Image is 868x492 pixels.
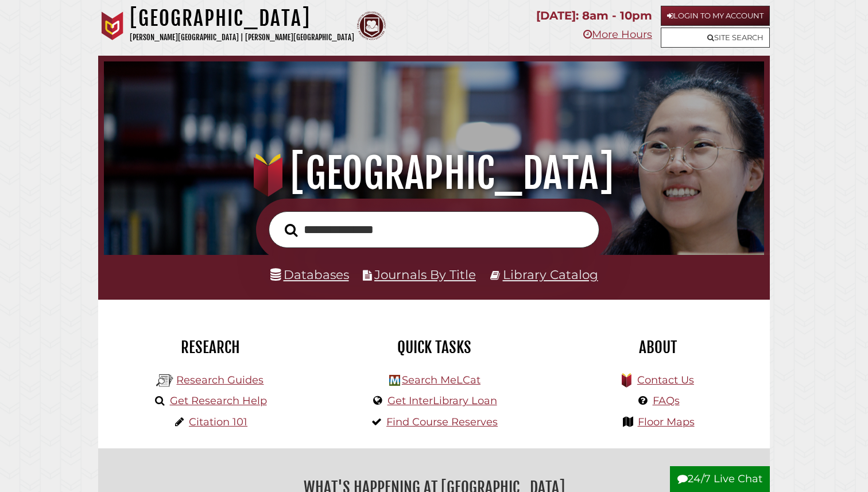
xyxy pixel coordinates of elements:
a: More Hours [583,28,652,41]
a: Search MeLCat [402,374,480,386]
a: Journals By Title [374,267,476,282]
p: [DATE]: 8am - 10pm [536,6,652,26]
h2: About [555,338,761,357]
a: Research Guides [176,374,263,386]
p: [PERSON_NAME][GEOGRAPHIC_DATA] | [PERSON_NAME][GEOGRAPHIC_DATA] [130,31,354,44]
a: Library Catalog [503,267,598,282]
a: Contact Us [637,374,694,386]
a: Get Research Help [170,394,267,407]
a: Login to My Account [661,6,770,26]
img: Calvin Theological Seminary [357,11,386,40]
h2: Research [107,338,313,357]
a: Databases [270,267,349,282]
a: Citation 101 [189,416,247,428]
h2: Quick Tasks [331,338,537,357]
button: Search [279,220,303,241]
a: Floor Maps [638,416,695,428]
img: Calvin University [98,11,127,40]
a: Get InterLibrary Loan [387,394,497,407]
i: Search [285,223,297,237]
h1: [GEOGRAPHIC_DATA] [117,148,751,199]
img: Hekman Library Logo [389,375,400,386]
h1: [GEOGRAPHIC_DATA] [130,6,354,31]
a: FAQs [653,394,680,407]
a: Site Search [661,28,770,48]
img: Hekman Library Logo [156,372,173,389]
a: Find Course Reserves [386,416,498,428]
